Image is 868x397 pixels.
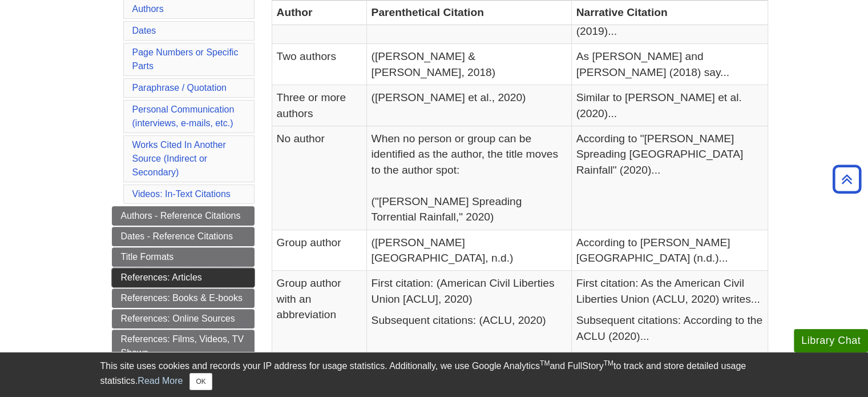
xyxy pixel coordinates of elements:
[604,359,613,367] sup: TM
[272,126,366,230] td: No author
[571,85,768,126] td: Similar to [PERSON_NAME] et al. (2020)...
[366,44,571,85] td: ([PERSON_NAME] & [PERSON_NAME], 2018)
[272,44,366,85] td: Two authors
[272,230,366,271] td: Group author
[189,373,212,390] button: Close
[132,4,164,14] a: Authors
[132,83,227,93] a: Paraphrase / Quotation
[540,359,550,367] sup: TM
[576,312,763,344] p: Subsequent citations: According to the ACLU (2020)...
[132,47,239,71] a: Page Numbers or Specific Parts
[794,329,868,352] button: Library Chat
[272,271,366,355] td: Group author with an abbreviation
[132,140,226,177] a: Works Cited In Another Source (Indirect or Secondary)
[100,359,768,390] div: This site uses cookies and records your IP address for usage statistics. Additionally, we use Goo...
[272,85,366,126] td: Three or more authors
[571,44,768,85] td: As [PERSON_NAME] and [PERSON_NAME] (2018) say...
[571,230,768,271] td: According to [PERSON_NAME][GEOGRAPHIC_DATA] (n.d.)...
[132,105,235,128] a: Personal Communication(interviews, e-mails, etc.)
[138,376,183,386] a: Read More
[112,206,255,226] a: Authors - Reference Citations
[372,312,567,328] p: Subsequent citations: (ACLU, 2020)
[571,126,768,230] td: According to "[PERSON_NAME] Spreading [GEOGRAPHIC_DATA] Rainfall" (2020)...
[366,230,571,271] td: ([PERSON_NAME][GEOGRAPHIC_DATA], n.d.)
[132,26,156,35] a: Dates
[829,171,865,187] a: Back to Top
[372,275,567,307] p: First citation: (American Civil Liberties Union [ACLU], 2020)
[366,85,571,126] td: ([PERSON_NAME] et al., 2020)
[112,288,255,308] a: References: Books & E-books
[112,309,255,328] a: References: Online Sources
[112,227,255,246] a: Dates - Reference Citations
[112,247,255,267] a: Title Formats
[132,189,231,199] a: Videos: In-Text Citations
[576,275,763,307] p: First citation: As the American Civil Liberties Union (ACLU, 2020) writes...
[112,268,255,287] a: References: Articles
[112,330,255,363] a: References: Films, Videos, TV Shows
[366,126,571,230] td: When no person or group can be identified as the author, the title moves to the author spot: ("[P...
